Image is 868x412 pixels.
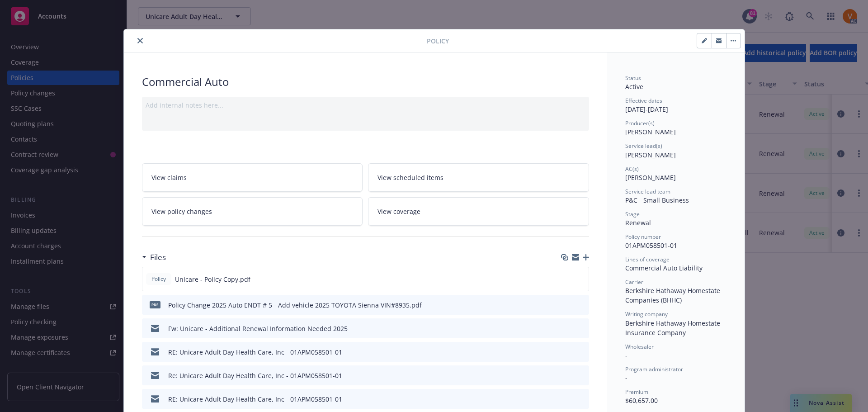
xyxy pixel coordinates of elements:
span: Service lead(s) [625,142,662,150]
span: [PERSON_NAME] [625,151,676,159]
span: View claims [151,173,187,182]
h3: Files [150,251,166,263]
div: RE: Unicare Adult Day Health Care, Inc - 01APM058501-01 [168,347,342,357]
span: Policy [427,36,449,46]
div: Fw: Unicare - Additional Renewal Information Needed 2025 [168,324,348,333]
span: AC(s) [625,165,639,173]
button: download file [563,324,570,333]
span: [PERSON_NAME] [625,128,676,136]
span: - [625,351,627,360]
span: Status [625,74,641,82]
div: Commercial Auto [142,74,589,90]
button: preview file [577,324,585,333]
span: [PERSON_NAME] [625,173,676,182]
span: Program administrator [625,365,683,373]
span: Wholesaler [625,343,654,350]
a: View policy changes [142,197,363,226]
div: RE: Unicare Adult Day Health Care, Inc - 01APM058501-01 [168,394,342,404]
span: Active [625,82,643,91]
button: download file [563,300,570,310]
span: Unicare - Policy Copy.pdf [175,275,250,284]
div: Re: Unicare Adult Day Health Care, Inc - 01APM058501-01 [168,371,342,380]
a: View coverage [368,197,589,226]
button: close [135,35,146,46]
span: Stage [625,210,640,218]
button: preview file [577,394,585,404]
button: download file [563,347,570,357]
div: Policy Change 2025 Auto ENDT # 5 - Add vehicle 2025 TOYOTA Sienna VIN#8935.pdf [168,300,422,310]
button: download file [562,275,570,284]
span: Lines of coverage [625,256,670,263]
span: Berkshire Hathaway Homestate Insurance Company [625,319,722,337]
span: $60,657.00 [625,396,658,405]
a: View claims [142,163,363,192]
span: Effective dates [625,97,662,104]
span: View coverage [377,207,420,216]
button: preview file [577,347,585,357]
span: Renewal [625,218,651,227]
button: download file [563,371,570,380]
a: View scheduled items [368,163,589,192]
span: 01APM058501-01 [625,241,677,250]
div: Add internal notes here... [146,100,585,110]
span: Carrier [625,278,643,286]
span: Writing company [625,310,668,318]
span: Berkshire Hathaway Homestate Companies (BHHC) [625,286,722,304]
button: preview file [577,275,585,284]
span: Premium [625,388,648,396]
span: pdf [150,301,160,308]
span: View policy changes [151,207,212,216]
div: [DATE] - [DATE] [625,97,726,114]
span: - [625,374,627,382]
span: Policy number [625,233,661,241]
button: preview file [577,300,585,310]
button: download file [563,394,570,404]
span: Producer(s) [625,119,655,127]
div: Commercial Auto Liability [625,263,726,273]
span: View scheduled items [377,173,443,182]
span: Policy [150,275,168,283]
button: preview file [577,371,585,380]
div: Files [142,251,166,263]
span: P&C - Small Business [625,196,689,204]
span: Service lead team [625,188,670,195]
